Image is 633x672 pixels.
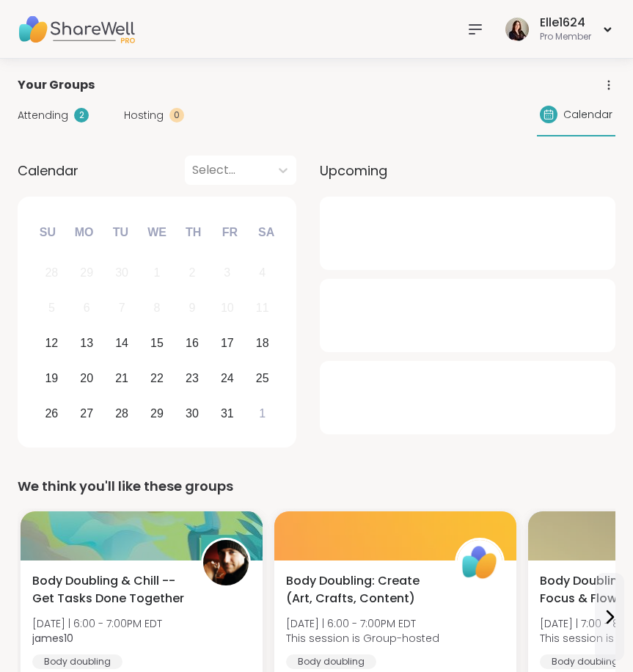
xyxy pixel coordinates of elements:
div: Choose Monday, October 20th, 2025 [71,362,103,394]
div: 12 [45,333,58,353]
div: 24 [221,368,234,388]
div: 30 [115,263,128,282]
div: Choose Wednesday, October 22nd, 2025 [142,362,173,394]
div: 3 [224,263,230,282]
div: Choose Tuesday, October 21st, 2025 [106,362,138,394]
div: 7 [119,298,125,318]
span: Calendar [18,161,78,180]
div: 0 [169,108,184,123]
div: Not available Wednesday, October 8th, 2025 [142,293,173,324]
span: Your Groups [18,76,95,94]
div: Not available Tuesday, October 7th, 2025 [106,293,138,324]
span: Attending [18,108,68,123]
div: 14 [115,333,128,353]
div: Choose Tuesday, October 28th, 2025 [106,398,138,429]
div: 27 [80,403,93,423]
div: Choose Sunday, October 12th, 2025 [36,328,67,359]
div: Not available Sunday, September 28th, 2025 [36,258,67,289]
img: james10 [203,540,249,585]
div: Not available Saturday, October 11th, 2025 [246,293,278,324]
div: Sa [250,216,282,249]
div: 10 [221,298,234,318]
div: 31 [221,403,234,423]
div: 16 [186,333,199,353]
div: Choose Friday, October 31st, 2025 [211,398,243,429]
div: Body doubling [540,654,630,669]
div: Choose Saturday, November 1st, 2025 [246,398,278,429]
div: 29 [80,263,93,282]
div: 4 [259,263,266,282]
div: Fr [213,216,246,249]
div: 25 [256,368,269,388]
div: Not available Tuesday, September 30th, 2025 [106,258,138,289]
div: month 2025-10 [34,255,279,431]
div: Choose Monday, October 13th, 2025 [71,328,103,359]
img: ShareWell Nav Logo [18,4,135,55]
span: Calendar [563,107,612,123]
div: Not available Wednesday, October 1st, 2025 [142,258,173,289]
span: Upcoming [320,161,387,180]
span: Body Doubling: Create (Art, Crafts, Content) [286,572,439,607]
div: Choose Wednesday, October 29th, 2025 [142,398,173,429]
div: Not available Monday, September 29th, 2025 [71,258,103,289]
div: 11 [256,298,269,318]
div: 19 [45,368,58,388]
div: Mo [67,216,100,249]
div: Choose Wednesday, October 15th, 2025 [142,328,173,359]
div: Not available Thursday, October 9th, 2025 [177,293,208,324]
div: 9 [189,298,195,318]
div: 1 [154,263,161,282]
div: 15 [150,333,164,353]
div: Choose Sunday, October 26th, 2025 [36,398,67,429]
div: Not available Thursday, October 2nd, 2025 [177,258,208,289]
div: 28 [115,403,128,423]
div: Pro Member [540,31,591,43]
div: 30 [186,403,199,423]
div: Not available Friday, October 3rd, 2025 [211,258,243,289]
div: 5 [48,298,55,318]
b: james10 [32,631,73,646]
span: [DATE] | 6:00 - 7:00PM EDT [32,616,162,631]
img: ShareWell [457,540,502,585]
div: 28 [45,263,58,282]
div: 29 [150,403,164,423]
div: Not available Sunday, October 5th, 2025 [36,293,67,324]
div: 8 [154,298,161,318]
div: 1 [259,403,266,423]
div: Su [32,216,64,249]
div: Choose Saturday, October 18th, 2025 [246,328,278,359]
div: Not available Monday, October 6th, 2025 [71,293,103,324]
div: Choose Tuesday, October 14th, 2025 [106,328,138,359]
div: Choose Thursday, October 23rd, 2025 [177,362,208,394]
div: 2 [189,263,195,282]
div: 21 [115,368,128,388]
div: We [141,216,173,249]
div: 22 [150,368,164,388]
div: Choose Thursday, October 16th, 2025 [177,328,208,359]
div: Th [178,216,210,249]
div: Tu [104,216,136,249]
div: 20 [80,368,93,388]
div: 6 [84,298,90,318]
div: We think you'll like these groups [18,476,615,497]
div: 23 [186,368,199,388]
div: Body doubling [286,654,376,669]
div: Not available Friday, October 10th, 2025 [211,293,243,324]
div: 2 [74,108,89,123]
div: Choose Monday, October 27th, 2025 [71,398,103,429]
div: Choose Friday, October 24th, 2025 [211,362,243,394]
div: Not available Saturday, October 4th, 2025 [246,258,278,289]
div: Choose Thursday, October 30th, 2025 [177,398,208,429]
div: Elle1624 [540,15,591,31]
div: Choose Saturday, October 25th, 2025 [246,362,278,394]
div: 13 [80,333,93,353]
div: Body doubling [32,654,122,669]
span: [DATE] | 6:00 - 7:00PM EDT [286,616,439,631]
span: Body Doubling & Chill -- Get Tasks Done Together [32,572,185,607]
div: 17 [221,333,234,353]
span: This session is Group-hosted [286,631,439,646]
div: Choose Sunday, October 19th, 2025 [36,362,67,394]
span: Hosting [124,108,164,123]
div: 18 [256,333,269,353]
img: Elle1624 [505,18,529,41]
